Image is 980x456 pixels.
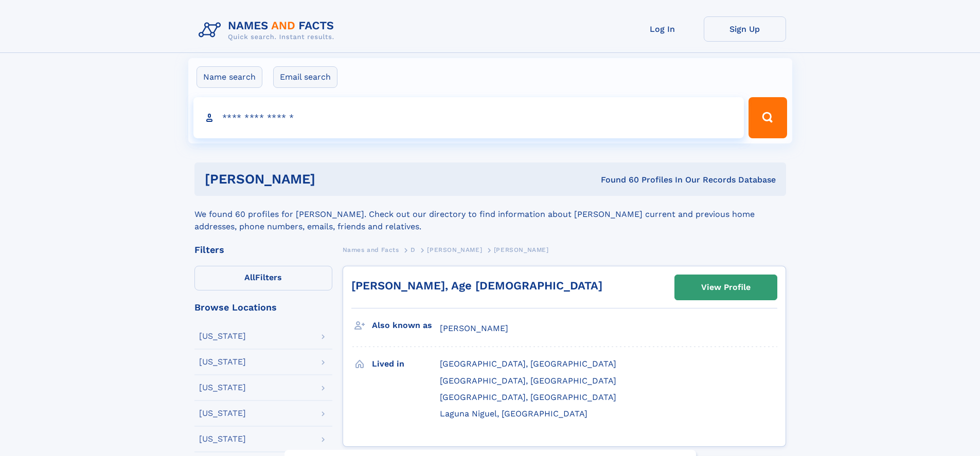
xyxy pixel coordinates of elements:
span: [PERSON_NAME] [440,323,508,333]
a: Sign Up [704,16,786,42]
h3: Lived in [372,355,440,373]
label: Filters [194,266,332,290]
a: [PERSON_NAME], Age [DEMOGRAPHIC_DATA] [351,279,602,292]
h1: [PERSON_NAME] [205,173,458,186]
span: [GEOGRAPHIC_DATA], [GEOGRAPHIC_DATA] [440,359,616,369]
div: Browse Locations [194,303,332,312]
a: Log In [621,16,704,42]
div: [US_STATE] [199,435,246,443]
span: D [411,246,416,253]
button: Search Button [749,97,787,138]
input: search input [193,97,744,138]
span: Laguna Niguel, [GEOGRAPHIC_DATA] [440,409,587,418]
div: [US_STATE] [199,332,246,340]
a: D [411,243,416,256]
div: [US_STATE] [199,384,246,392]
span: [GEOGRAPHIC_DATA], [GEOGRAPHIC_DATA] [440,376,616,386]
label: Name search [197,66,262,88]
div: Filters [194,245,332,254]
div: Found 60 Profiles In Our Records Database [458,174,776,186]
div: [US_STATE] [199,409,246,417]
a: View Profile [675,275,777,300]
label: Email search [273,66,337,88]
span: All [244,272,255,282]
span: [PERSON_NAME] [494,246,549,253]
a: [PERSON_NAME] [427,243,482,256]
div: We found 60 profiles for [PERSON_NAME]. Check out our directory to find information about [PERSON... [194,196,786,233]
span: [GEOGRAPHIC_DATA], [GEOGRAPHIC_DATA] [440,392,616,402]
a: Names and Facts [343,243,399,256]
div: View Profile [701,276,751,299]
span: [PERSON_NAME] [427,246,482,253]
div: [US_STATE] [199,358,246,366]
h3: Also known as [372,317,440,334]
img: Logo Names and Facts [194,16,343,44]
